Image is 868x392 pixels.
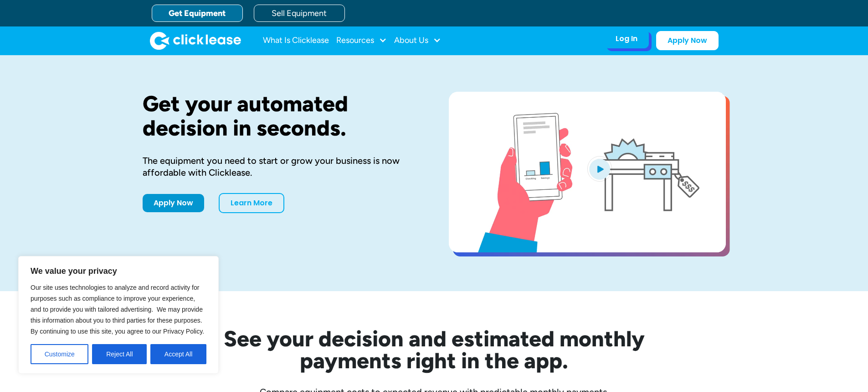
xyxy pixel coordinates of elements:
[394,31,441,50] div: About Us
[31,344,88,364] button: Customize
[263,31,329,50] a: What Is Clicklease
[150,344,206,364] button: Accept All
[18,256,219,374] div: We value your privacy
[31,266,206,277] p: We value your privacy
[254,5,345,22] a: Sell Equipment
[336,31,387,50] div: Resources
[143,155,420,178] div: The equipment you need to start or grow your business is now affordable with Clicklease.
[616,34,637,43] div: Log In
[179,328,689,371] h2: See your decision and estimated monthly payments right in the app.
[92,344,147,364] button: Reject All
[143,92,420,140] h1: Get your automated decision in seconds.
[31,284,204,335] span: Our site uses technologies to analyze and record activity for purposes such as compliance to impr...
[587,156,612,182] img: Blue play button logo on a light blue circular background
[656,31,719,50] a: Apply Now
[150,31,241,50] img: Clicklease logo
[143,194,204,212] a: Apply Now
[219,193,284,213] a: Learn More
[449,92,726,252] a: open lightbox
[150,31,241,50] a: home
[152,5,243,22] a: Get Equipment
